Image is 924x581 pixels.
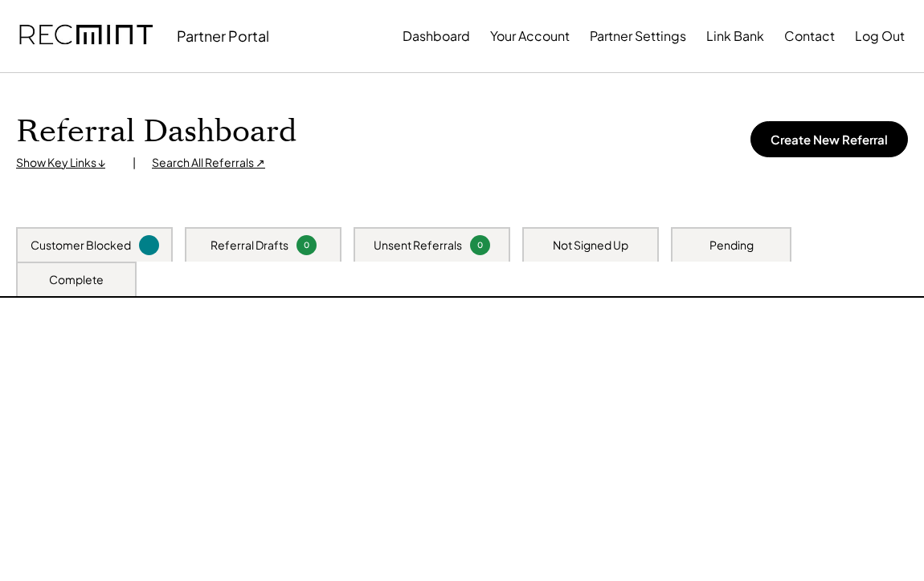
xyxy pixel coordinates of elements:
button: Create New Referral [750,121,908,157]
div: Customer Blocked [31,238,131,254]
div: | [133,155,136,171]
div: Not Signed Up [553,238,628,254]
div: Pending [709,238,754,254]
div: Referral Drafts [211,238,288,254]
button: Dashboard [403,20,470,52]
h1: Referral Dashboard [16,113,296,151]
button: Link Bank [706,20,764,52]
div: Partner Portal [177,26,269,45]
div: Unsent Referrals [374,238,462,254]
button: Contact [784,20,835,52]
div: 0 [299,239,314,251]
div: Show Key Links ↓ [16,155,117,171]
button: Log Out [855,20,905,52]
button: Your Account [490,20,570,52]
div: Search All Referrals ↗ [152,155,265,171]
div: Complete [49,272,104,288]
button: Partner Settings [590,20,686,52]
div: 0 [472,239,488,251]
img: recmint-logotype%403x.png [19,9,153,63]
